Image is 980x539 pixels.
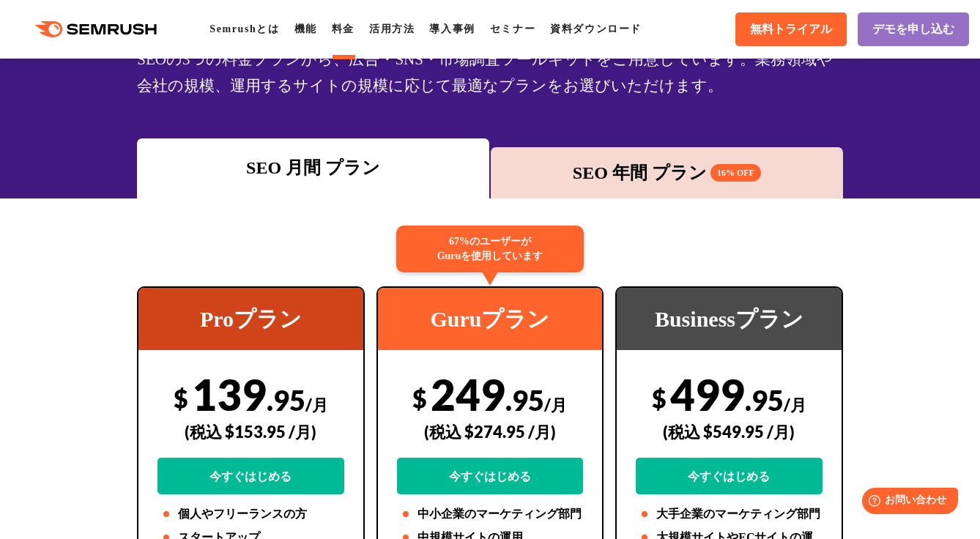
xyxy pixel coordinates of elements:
div: (税込 $153.95 /月) [157,406,344,458]
div: ドメイン概要 [66,88,122,97]
iframe: Help widget launcher [850,482,964,523]
span: $ [174,383,188,413]
div: v 4.0.25 [41,23,72,35]
a: 今すぐはじめる [157,458,344,494]
li: 大手企業のマーケティング部門 [636,505,822,523]
img: tab_keywords_by_traffic_grey.svg [154,86,166,98]
a: セミナー [490,23,535,34]
img: website_grey.svg [23,38,35,51]
a: 今すぐはじめる [397,458,583,494]
div: Businessプラン [617,288,841,350]
div: (税込 $274.95 /月) [397,406,583,458]
a: 導入事例 [429,23,475,34]
div: 139 [157,368,344,494]
img: tab_domain_overview_orange.svg [50,86,62,98]
div: ドメイン: [DOMAIN_NAME] [38,38,169,51]
span: /月 [784,395,806,415]
span: /月 [544,395,567,415]
a: 機能 [294,23,317,34]
span: .95 [267,383,305,417]
div: SEO 月間 プラン [144,155,482,181]
a: Semrushとは [209,23,279,34]
div: Guruプラン [378,288,602,350]
span: 無料トライアル [750,22,832,37]
a: 今すぐはじめる [636,458,822,494]
a: 料金 [332,23,354,34]
span: $ [652,383,667,413]
a: 活用方法 [369,23,415,34]
a: デモを申し込む [858,12,969,46]
span: .95 [745,383,784,417]
li: 個人やフリーランスの方 [157,505,344,523]
div: 499 [636,368,822,494]
span: .95 [505,383,544,417]
div: キーワード流入 [170,88,236,97]
div: SEOの3つの料金プランから、広告・SNS・市場調査ツールキットをご用意しています。業務領域や会社の規模、運用するサイトの規模に応じて最適なプランをお選びいただけます。 [137,46,843,99]
div: (税込 $549.95 /月) [636,406,822,458]
span: 16% OFF [710,164,761,182]
span: デモを申し込む [872,22,954,37]
div: 67%のユーザーが Guruを使用しています [396,226,584,272]
a: 資料ダウンロード [550,23,642,34]
div: Proプラン [138,288,363,350]
div: 249 [397,368,583,494]
li: 中小企業のマーケティング部門 [397,505,583,523]
a: 無料トライアル [735,12,847,46]
div: SEO 年間 プラン [498,160,836,186]
img: logo_orange.svg [23,23,35,35]
span: $ [412,383,427,413]
span: /月 [305,395,328,415]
